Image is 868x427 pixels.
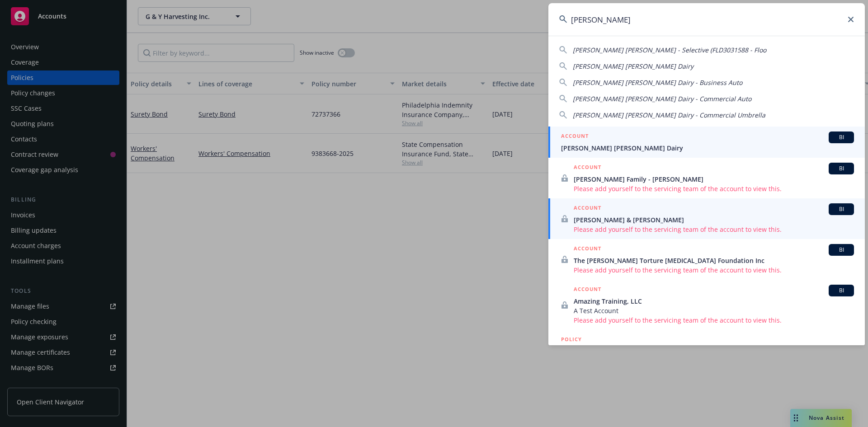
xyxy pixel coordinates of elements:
[573,46,766,54] span: [PERSON_NAME] [PERSON_NAME] - Selective (FLD3031588 - Floo
[832,205,850,213] span: BI
[548,330,865,369] a: POLICY[PERSON_NAME] [PERSON_NAME] - Selective (FLD3031588 - Flood Policy) BOR Letter
[574,184,854,193] span: Please add yourself to the servicing team of the account to view this.
[574,265,854,275] span: Please add yourself to the servicing team of the account to view this.
[561,143,854,153] span: [PERSON_NAME] [PERSON_NAME] Dairy
[574,215,854,225] span: [PERSON_NAME] & [PERSON_NAME]
[548,280,865,330] a: ACCOUNTBIAmazing Training, LLCA Test AccountPlease add yourself to the servicing team of the acco...
[574,256,854,265] span: The [PERSON_NAME] Torture [MEDICAL_DATA] Foundation Inc
[574,174,854,184] span: [PERSON_NAME] Family - [PERSON_NAME]
[574,163,601,174] h5: ACCOUNT
[574,244,601,255] h5: ACCOUNT
[574,306,854,315] span: A Test Account
[548,239,865,280] a: ACCOUNTBIThe [PERSON_NAME] Torture [MEDICAL_DATA] Foundation IncPlease add yourself to the servic...
[561,335,582,344] h5: POLICY
[574,285,601,296] h5: ACCOUNT
[573,62,693,70] span: [PERSON_NAME] [PERSON_NAME] Dairy
[574,296,854,306] span: Amazing Training, LLC
[574,203,601,214] h5: ACCOUNT
[832,133,850,141] span: BI
[548,3,865,36] input: Search...
[832,246,850,254] span: BI
[573,94,751,103] span: [PERSON_NAME] [PERSON_NAME] Dairy - Commercial Auto
[573,78,742,87] span: [PERSON_NAME] [PERSON_NAME] Dairy - Business Auto
[832,286,850,295] span: BI
[548,198,865,239] a: ACCOUNTBI[PERSON_NAME] & [PERSON_NAME]Please add yourself to the servicing team of the account to...
[548,158,865,198] a: ACCOUNTBI[PERSON_NAME] Family - [PERSON_NAME]Please add yourself to the servicing team of the acc...
[573,111,765,119] span: [PERSON_NAME] [PERSON_NAME] Dairy - Commercial Umbrella
[561,131,589,142] h5: ACCOUNT
[548,127,865,158] a: ACCOUNTBI[PERSON_NAME] [PERSON_NAME] Dairy
[561,345,854,354] span: [PERSON_NAME] [PERSON_NAME] - Selective (FLD3031588 - Flood Policy) BOR Letter
[832,164,850,173] span: BI
[574,225,854,234] span: Please add yourself to the servicing team of the account to view this.
[574,315,854,325] span: Please add yourself to the servicing team of the account to view this.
